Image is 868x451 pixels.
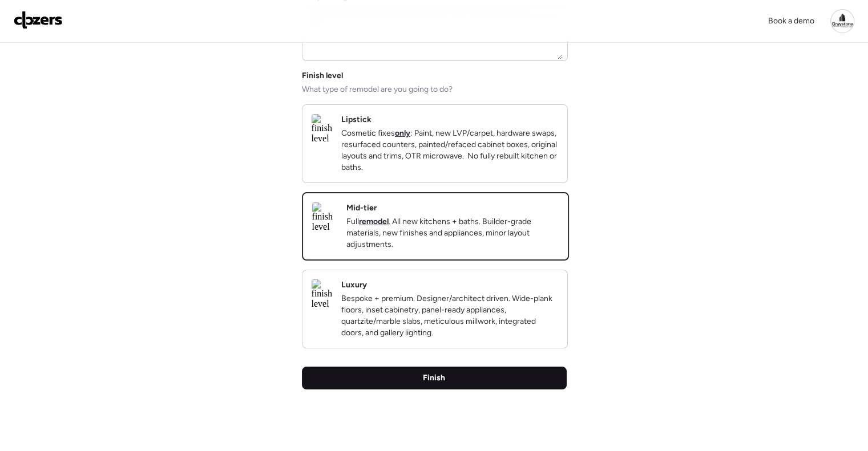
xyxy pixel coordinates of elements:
span: Finish [423,372,445,384]
h2: Luxury [341,279,367,291]
img: Logo [14,11,63,29]
strong: only [395,128,410,138]
p: Bespoke + premium. Designer/architect driven. Wide-plank floors, inset cabinetry, panel-ready app... [341,293,558,339]
h2: Lipstick [341,114,372,125]
img: finish level [312,279,332,309]
span: Book a demo [768,16,814,26]
span: What type of remodel are you going to do? [302,84,453,95]
p: Cosmetic fixes : Paint, new LVP/carpet, hardware swaps, resurfaced counters, painted/refaced cabi... [341,128,558,173]
p: Full . All new kitchens + baths. Builder-grade materials, new finishes and appliances, minor layo... [346,216,559,250]
strong: remodel [359,217,389,226]
img: finish level [312,114,332,144]
img: finish level [312,202,337,232]
span: Finish level [302,70,343,82]
h2: Mid-tier [346,202,377,214]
